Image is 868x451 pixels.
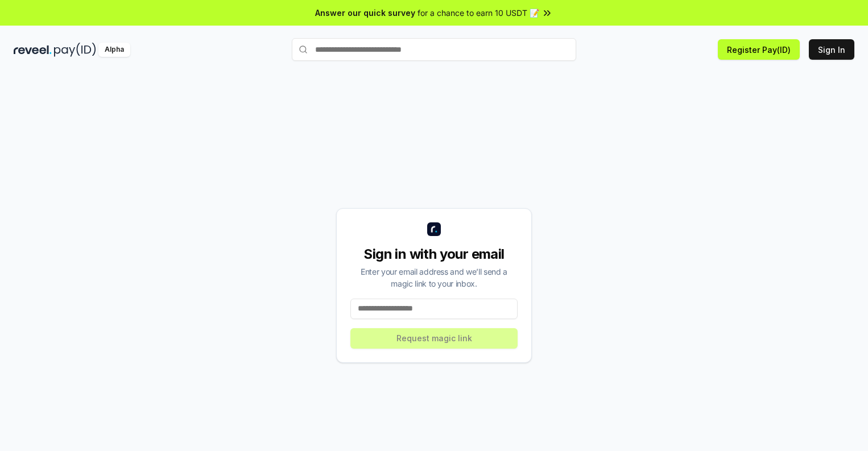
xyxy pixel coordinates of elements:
span: for a chance to earn 10 USDT 📝 [418,7,539,19]
button: Sign In [809,39,854,60]
img: logo_small [427,222,441,236]
div: Enter your email address and we’ll send a magic link to your inbox. [350,266,518,289]
img: pay_id [54,43,96,57]
button: Register Pay(ID) [718,39,800,60]
div: Sign in with your email [350,245,518,263]
div: Alpha [98,43,130,57]
img: reveel_dark [14,43,52,57]
span: Answer our quick survey [315,7,415,19]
